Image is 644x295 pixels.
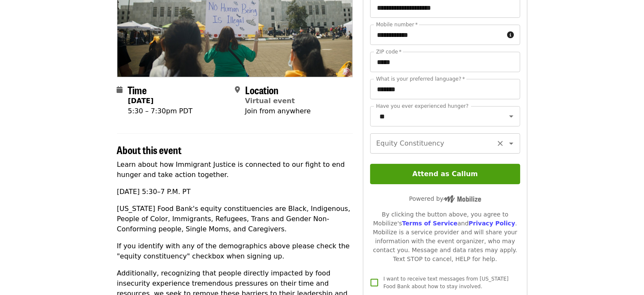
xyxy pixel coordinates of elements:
p: Learn about how Immigrant Justice is connected to our fight to end hunger and take action together. [117,160,353,180]
input: Mobile number [370,25,504,45]
label: Mobile number [376,22,418,27]
input: What is your preferred language? [370,79,520,99]
i: map-marker-alt icon [235,86,240,94]
input: ZIP code [370,52,520,72]
strong: [DATE] [128,97,154,105]
p: If you identify with any of the demographics above please check the "equity constituency" checkbo... [117,241,353,261]
img: Powered by Mobilize [443,195,481,203]
i: circle-info icon [507,31,514,39]
a: Virtual event [245,97,295,105]
a: Terms of Service [402,220,457,227]
p: [US_STATE] Food Bank's equity constituencies are Black, Indigenous, People of Color, Immigrants, ... [117,204,353,234]
span: I want to receive text messages from [US_STATE] Food Bank about how to stay involved. [383,276,508,289]
span: Powered by [409,195,481,202]
button: Open [505,138,517,149]
div: By clicking the button above, you agree to Mobilize's and . Mobilize is a service provider and wi... [370,210,520,264]
label: ZIP code [376,49,401,54]
div: 5:30 – 7:30pm PDT [128,106,193,116]
p: [DATE] 5:30–7 P.M. PT [117,187,353,197]
a: Privacy Policy [468,220,515,227]
label: Have you ever experienced hunger? [376,104,468,109]
label: What is your preferred language? [376,76,465,81]
span: Join from anywhere [245,107,311,115]
button: Attend as Callum [370,164,520,184]
button: Open [505,110,517,122]
span: Location [245,82,279,97]
span: About this event [117,142,182,157]
span: Time [128,82,147,97]
button: Clear [494,138,506,149]
i: calendar icon [117,86,123,94]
